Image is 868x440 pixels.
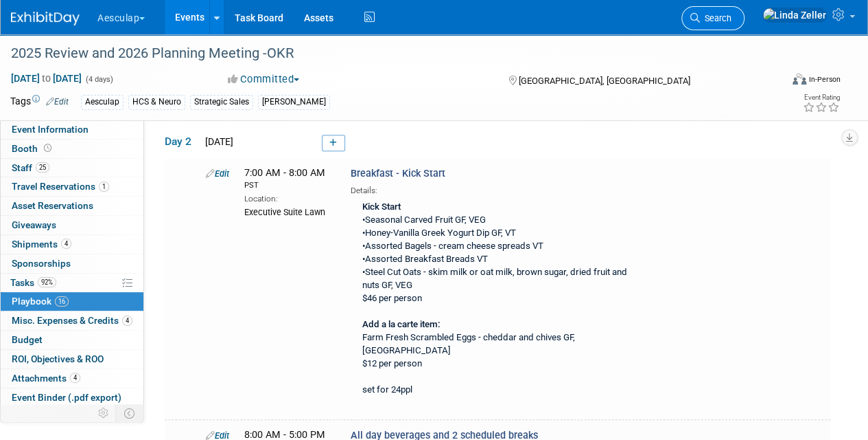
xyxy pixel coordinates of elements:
span: [DATE] [DATE] [10,72,82,85]
span: Event Binder (.pdf export) [12,392,121,403]
span: 25 [36,162,49,173]
a: Tasks92% [1,274,143,292]
a: Sponsorships [1,254,143,273]
span: Search [700,13,731,23]
span: Booth not reserved yet [41,143,54,153]
a: Edit [46,97,69,107]
span: 1 [99,181,109,192]
div: [PERSON_NAME] [258,95,330,109]
span: [DATE] [201,136,233,147]
div: Event Format [719,71,841,92]
a: Playbook16 [1,292,143,311]
span: Shipments [12,239,71,250]
span: 4 [61,239,71,249]
span: to [40,73,53,84]
b: Add a la carte item: [362,319,441,329]
span: Day 2 [165,134,199,149]
img: Linda Zeller [762,8,827,23]
a: Shipments4 [1,235,143,254]
span: Asset Reservations [12,200,93,211]
span: Attachments [12,373,80,384]
span: Tasks [10,277,56,288]
span: Playbook [12,296,69,307]
div: PST [244,180,330,191]
a: Event Information [1,120,143,139]
div: Aesculap [81,95,124,109]
td: Personalize Event Tab Strip [92,404,116,422]
div: 2025 Review and 2026 Planning Meeting -OKR [6,41,770,66]
b: Kick Start [362,201,401,212]
td: Toggle Event Tabs [116,404,144,422]
a: Staff25 [1,159,143,177]
a: Misc. Expenses & Credits4 [1,311,143,330]
span: 4 [122,316,132,326]
a: Booth [1,140,143,158]
span: Misc. Expenses & Credits [12,315,132,326]
span: 92% [38,277,56,287]
div: Location: [244,191,330,205]
span: Budget [12,334,43,345]
div: Event Rating [803,94,840,101]
div: Executive Suite Lawn [244,205,330,219]
div: Details: [351,181,649,197]
img: Format-Inperson.png [793,74,806,85]
span: Booth [12,143,54,154]
a: Asset Reservations [1,197,143,215]
a: Budget [1,331,143,349]
a: Edit [206,168,229,179]
button: Committed [223,72,305,87]
span: Event Information [12,124,89,135]
span: Staff [12,162,49,173]
span: 4 [70,373,80,383]
img: ExhibitDay [11,12,80,25]
span: ROI, Objectives & ROO [12,353,104,364]
a: Travel Reservations1 [1,177,143,196]
div: HCS & Neuro [128,95,185,109]
a: Search [681,6,744,30]
span: (4 days) [84,75,113,84]
td: Tags [10,94,69,110]
span: 16 [55,296,69,307]
span: Sponsorships [12,258,71,269]
span: Travel Reservations [12,181,109,192]
div: In-Person [808,74,841,85]
a: Event Binder (.pdf export) [1,388,143,407]
a: ROI, Objectives & ROO [1,350,143,368]
div: •Seasonal Carved Fruit GF, VEG •Honey-Vanilla Greek Yogurt Dip GF, VT •Assorted Bagels - cream ch... [351,197,649,402]
a: Giveaways [1,216,143,234]
span: Breakfast - Kick Start [351,168,445,179]
span: Giveaways [12,219,56,230]
a: Attachments4 [1,369,143,388]
span: 7:00 AM - 8:00 AM [244,167,330,191]
span: [GEOGRAPHIC_DATA], [GEOGRAPHIC_DATA] [518,76,690,86]
div: Strategic Sales [190,95,253,109]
